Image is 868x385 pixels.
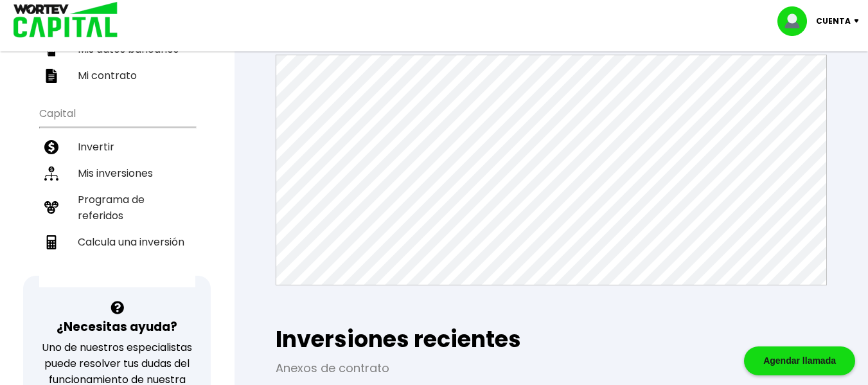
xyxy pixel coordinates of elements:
[39,229,195,255] a: Calcula una inversión
[39,160,195,186] a: Mis inversiones
[44,69,58,83] img: contrato-icon.f2db500c.svg
[816,12,851,31] p: Cuenta
[57,318,177,336] h3: ¿Necesitas ayuda?
[44,201,58,215] img: recomiendanos-icon.9b8e9327.svg
[276,360,389,376] a: Anexos de contrato
[851,19,868,23] img: icon-down
[39,62,195,89] a: Mi contrato
[44,140,58,154] img: invertir-icon.b3b967d7.svg
[276,327,827,352] h2: Inversiones recientes
[39,134,195,160] a: Invertir
[744,346,855,375] div: Agendar llamada
[777,6,816,36] img: profile-image
[39,99,195,287] ul: Capital
[44,166,58,181] img: inversiones-icon.6695dc30.svg
[44,235,58,249] img: calculadora-icon.17d418c4.svg
[39,186,195,229] a: Programa de referidos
